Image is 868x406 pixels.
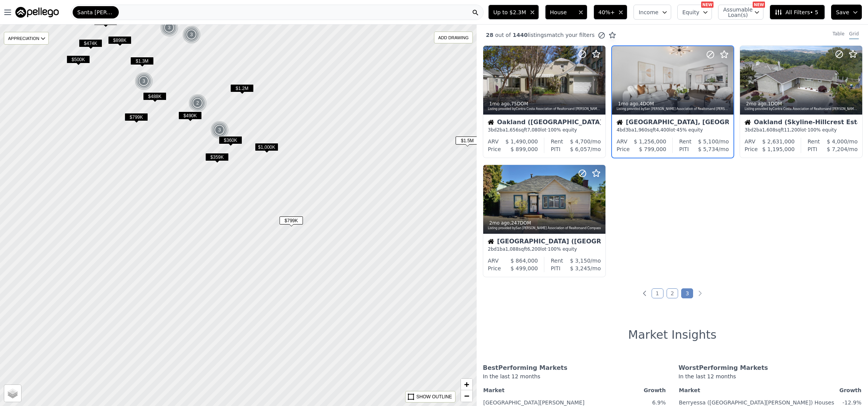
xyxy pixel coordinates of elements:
div: ADD DRAWING [434,32,472,43]
time: 2025-07-08 20:00 [746,101,767,106]
button: Income [634,5,671,20]
span: $ 3,245 [570,265,590,271]
div: Price [745,145,758,153]
div: 3 [160,18,178,37]
img: Pellego [15,7,59,18]
div: Listing provided by San [PERSON_NAME] Association of Realtors and [PERSON_NAME], Broker [617,107,730,111]
span: $ 3,150 [570,258,590,264]
a: Page 2 [667,288,678,298]
div: [GEOGRAPHIC_DATA] ([GEOGRAPHIC_DATA]) [488,238,601,246]
div: $488K [143,92,166,103]
span: $474K [79,39,102,47]
span: Assumable Loan(s) [723,7,748,18]
div: 4 bd 3 ba sqft lot · 45% equity [617,127,729,133]
div: APPRECIATION [4,32,49,45]
span: 28 [486,32,493,38]
div: Oakland ([GEOGRAPHIC_DATA][PERSON_NAME]) [488,119,601,127]
img: g1.png [135,72,153,90]
span: $ 2,631,000 [762,138,795,145]
span: House [550,8,575,16]
span: $ 4,000 [827,138,847,145]
button: Save [831,5,862,20]
span: $1.3M [130,57,154,65]
span: 6.9% [652,399,666,406]
span: match your filters [547,31,595,39]
div: out of listings [477,31,616,39]
div: Listing provided by Contra Costa Association of Realtors and [PERSON_NAME] & [PERSON_NAME] [745,107,858,111]
a: Previous page [641,290,649,297]
span: All Filters • 5 [775,8,818,16]
img: g1.png [188,94,207,112]
div: $360K [219,136,242,147]
time: 2025-07-11 17:00 [618,101,639,106]
div: /mo [689,145,729,153]
a: 2mo ago,1DOMListing provided byContra Costa Association of Realtorsand [PERSON_NAME] & [PERSON_NA... [740,45,862,158]
span: Up to $2.3M [493,8,526,16]
div: Grid [849,31,859,39]
span: $360K [219,136,242,144]
a: 2mo ago,247DOMListing provided bySan [PERSON_NAME] Association of Realtorsand CompassHouse[GEOGRA... [483,165,605,277]
div: 3 [135,72,153,90]
div: PITI [808,145,817,153]
div: , 75 DOM [488,101,602,107]
div: 2 bd 1 ba sqft lot · 100% equity [488,246,601,252]
span: $500K [67,55,90,63]
span: + [464,379,469,389]
div: $1.2M [230,84,254,95]
div: NEW [753,2,765,8]
div: SHOW OUTLINE [416,393,452,400]
span: 1,960 [634,127,647,133]
div: /mo [560,145,601,153]
div: ARV [488,257,499,265]
span: $ 1,195,000 [762,146,795,152]
img: g1.png [182,25,201,44]
div: Listing provided by San [PERSON_NAME] Association of Realtors and Compass [488,226,602,231]
span: 7,080 [527,127,540,133]
span: 1,088 [506,246,519,252]
div: ARV [488,138,499,145]
a: Page 1 [652,288,663,298]
span: Save [836,8,849,16]
div: $1.5M [456,136,479,148]
time: 2025-06-30 05:49 [489,220,510,226]
a: Zoom in [461,379,472,390]
a: 1mo ago,75DOMListing provided byContra Costa Association of Realtorsand [PERSON_NAME] Real Estate... [483,45,605,158]
a: Next page [696,290,704,297]
div: /mo [692,138,729,145]
span: $490K [178,111,202,120]
span: $ 899,000 [510,146,538,152]
div: /mo [817,145,858,153]
div: $359K [205,153,229,164]
div: ARV [617,138,627,145]
span: $ 1,490,000 [506,138,538,145]
div: In the last 12 months [483,373,666,385]
div: 2 [188,94,207,112]
span: $799K [279,216,303,225]
a: Layers [4,385,21,402]
div: Rent [808,138,820,145]
div: Best Performing Markets [483,363,666,373]
a: Zoom out [461,390,472,402]
div: Price [488,265,501,272]
span: $ 7,204 [827,146,847,152]
th: Growth [643,385,666,396]
div: 3 [182,25,201,44]
img: House [488,119,494,125]
div: ARV [745,138,755,145]
div: $500K [67,55,90,67]
img: House [617,119,623,125]
span: $898K [108,36,131,44]
div: /mo [820,138,858,145]
span: 1,608 [762,127,775,133]
span: $ 1,256,000 [634,138,667,145]
span: 6,200 [527,246,540,252]
div: PITI [679,145,689,153]
div: $799K [125,113,148,124]
div: $474K [79,39,102,50]
th: Market [483,385,643,396]
span: 4,400 [656,127,669,133]
div: Rent [679,138,692,145]
div: /mo [563,257,601,265]
span: $1,000K [255,143,278,151]
span: $ 5,734 [698,146,718,152]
